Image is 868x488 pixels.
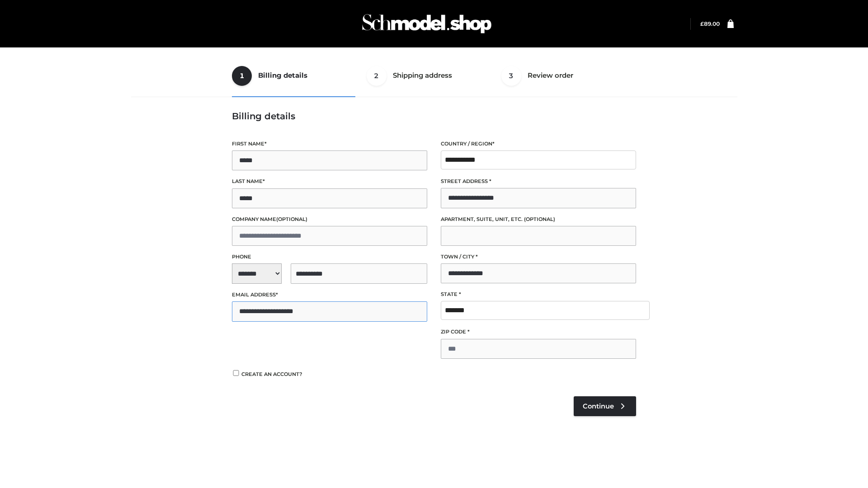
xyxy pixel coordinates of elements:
label: Company name [232,215,427,224]
label: Phone [232,253,427,261]
label: Last name [232,177,427,186]
h3: Billing details [232,111,636,122]
input: Create an account? [232,370,240,376]
span: (optional) [524,216,555,222]
label: State [441,290,636,299]
a: Continue [574,396,636,416]
label: Apartment, suite, unit, etc. [441,215,636,224]
span: £ [700,20,704,27]
label: First name [232,140,427,148]
img: Schmodel Admin 964 [359,6,495,42]
label: Town / City [441,253,636,261]
label: ZIP Code [441,328,636,336]
bdi: 89.00 [700,20,720,27]
span: (optional) [276,216,307,222]
label: Country / Region [441,140,636,148]
a: £89.00 [700,20,720,27]
span: Create an account? [241,371,302,377]
label: Street address [441,177,636,186]
label: Email address [232,291,427,299]
span: Continue [583,402,614,410]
